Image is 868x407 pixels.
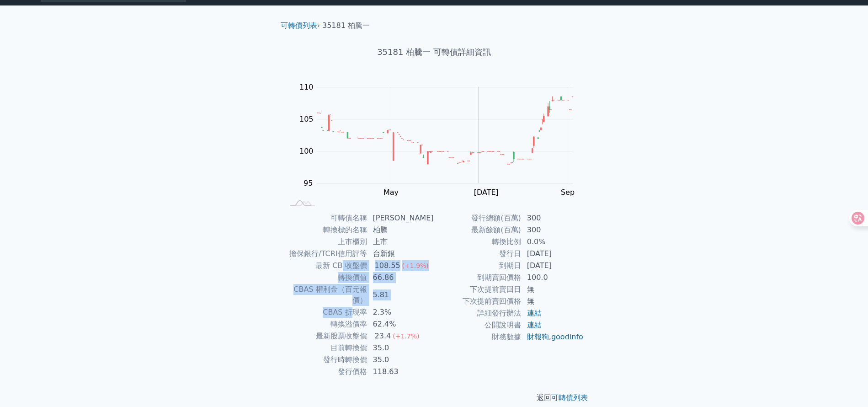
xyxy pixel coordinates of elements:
td: [PERSON_NAME] [367,212,434,224]
td: 發行日 [434,248,522,260]
td: 柏騰 [367,224,434,236]
span: (+1.7%) [393,332,419,340]
tspan: 100 [299,147,314,155]
td: 公開說明書 [434,319,522,331]
td: 上市櫃別 [284,236,367,248]
td: 300 [522,212,584,224]
a: 連結 [527,309,542,317]
iframe: Chat Widget [822,363,868,407]
tspan: 105 [299,115,314,123]
td: CBAS 折現率 [284,306,367,318]
td: 詳細發行辦法 [434,307,522,319]
td: 發行價格 [284,366,367,378]
tspan: 95 [304,179,313,187]
td: 5.81 [367,284,434,306]
span: (+1.9%) [402,262,429,269]
td: 到期日 [434,260,522,272]
td: 發行時轉換價 [284,354,367,366]
tspan: 110 [299,83,314,91]
td: 100.0 [522,272,584,284]
td: 2.3% [367,306,434,318]
td: 到期賣回價格 [434,272,522,284]
td: 最新股票收盤價 [284,330,367,342]
td: 無 [522,295,584,307]
td: 轉換溢價率 [284,318,367,330]
td: 35.0 [367,354,434,366]
td: [DATE] [522,260,584,272]
div: 108.55 [373,260,402,271]
div: 聊天小工具 [822,363,868,407]
td: 下次提前賣回日 [434,284,522,295]
td: CBAS 權利金（百元報價） [284,284,367,306]
td: 0.0% [522,236,584,248]
div: 23.4 [373,331,393,342]
td: 轉換標的名稱 [284,224,367,236]
td: 300 [522,224,584,236]
td: 62.4% [367,318,434,330]
li: › [281,20,320,31]
td: 下次提前賣回價格 [434,295,522,307]
h1: 35181 柏騰一 可轉債詳細資訊 [273,46,595,59]
td: 上市 [367,236,434,248]
td: 轉換價值 [284,272,367,284]
tspan: May [383,188,399,197]
td: 可轉債名稱 [284,212,367,224]
td: 目前轉換價 [284,342,367,354]
td: 財務數據 [434,331,522,343]
td: 無 [522,284,584,295]
td: [DATE] [522,248,584,260]
td: 66.86 [367,272,434,284]
a: 連結 [527,321,542,329]
td: 最新餘額(百萬) [434,224,522,236]
li: 35181 柏騰一 [322,20,370,31]
tspan: Sep [561,188,575,197]
a: goodinfo [551,332,583,341]
td: 118.63 [367,366,434,378]
a: 財報狗 [527,332,549,341]
a: 可轉債列表 [281,21,317,30]
a: 可轉債列表 [551,393,588,402]
td: 35.0 [367,342,434,354]
td: 擔保銀行/TCRI信用評等 [284,248,367,260]
p: 返回 [273,392,595,403]
td: 發行總額(百萬) [434,212,522,224]
td: 轉換比例 [434,236,522,248]
tspan: [DATE] [474,188,499,197]
g: Chart [294,83,587,197]
td: 台新銀 [367,248,434,260]
td: 最新 CB 收盤價 [284,260,367,272]
td: , [522,331,584,343]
